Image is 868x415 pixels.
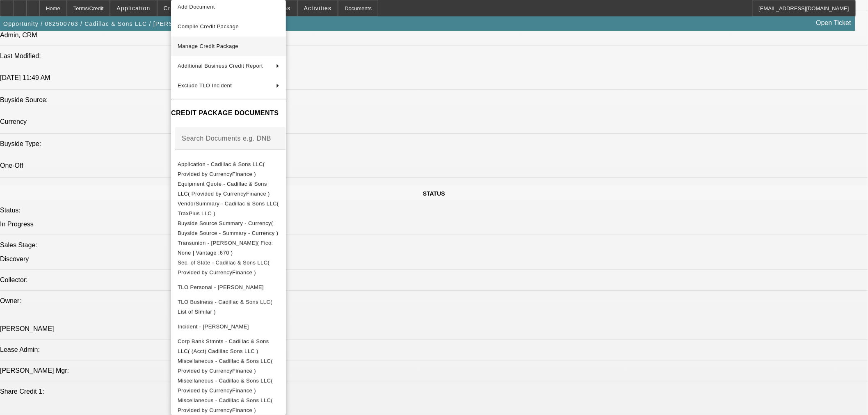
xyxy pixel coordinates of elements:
[178,161,265,177] span: Application - Cadillac & Sons LLC( Provided by CurrencyFinance )
[171,297,286,317] button: TLO Business - Cadillac & Sons LLC( List of Similar )
[178,4,215,10] span: Add Document
[178,181,270,197] span: Equipment Quote - Cadillac & Sons LLC( Provided by CurrencyFinance )
[171,108,286,118] h4: CREDIT PACKAGE DOCUMENTS
[171,160,286,179] button: Application - Cadillac & Sons LLC( Provided by CurrencyFinance )
[171,317,286,337] button: Incident - Meraz, Luis
[178,324,249,330] span: Incident - [PERSON_NAME]
[178,23,239,30] span: Compile Credit Package
[178,220,278,236] span: Buyside Source Summary - Currency( Buyside Source - Summary - Currency )
[178,397,273,413] span: Miscellaneous - Cadillac & Sons LLC( Provided by CurrencyFinance )
[171,258,286,278] button: Sec. of State - Cadillac & Sons LLC( Provided by CurrencyFinance )
[182,135,271,142] mat-label: Search Documents e.g. DNB
[178,43,238,49] span: Manage Credit Package
[178,63,263,69] span: Additional Business Credit Report
[178,299,272,315] span: TLO Business - Cadillac & Sons LLC( List of Similar )
[171,337,286,356] button: Corp Bank Stmnts - Cadillac & Sons LLC( (Acct) Cadillac Sons LLC )
[171,356,286,376] button: Miscellaneous - Cadillac & Sons LLC( Provided by CurrencyFinance )
[171,179,286,199] button: Equipment Quote - Cadillac & Sons LLC( Provided by CurrencyFinance )
[178,378,273,394] span: Miscellaneous - Cadillac & Sons LLC( Provided by CurrencyFinance )
[178,82,232,89] span: Exclude TLO Incident
[178,240,273,256] span: Transunion - [PERSON_NAME]( Fico: None | Vantage :670 )
[171,376,286,396] button: Miscellaneous - Cadillac & Sons LLC( Provided by CurrencyFinance )
[171,199,286,219] button: VendorSummary - Cadillac & Sons LLC( TraxPlus LLC )
[178,338,269,354] span: Corp Bank Stmnts - Cadillac & Sons LLC( (Acct) Cadillac Sons LLC )
[171,219,286,238] button: Buyside Source Summary - Currency( Buyside Source - Summary - Currency )
[178,201,279,217] span: VendorSummary - Cadillac & Sons LLC( TraxPlus LLC )
[178,358,273,374] span: Miscellaneous - Cadillac & Sons LLC( Provided by CurrencyFinance )
[171,278,286,297] button: TLO Personal - Meraz, Luis
[171,238,286,258] button: Transunion - Meraz, Luis( Fico: None | Vantage :670 )
[178,284,264,290] span: TLO Personal - [PERSON_NAME]
[178,260,270,276] span: Sec. of State - Cadillac & Sons LLC( Provided by CurrencyFinance )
